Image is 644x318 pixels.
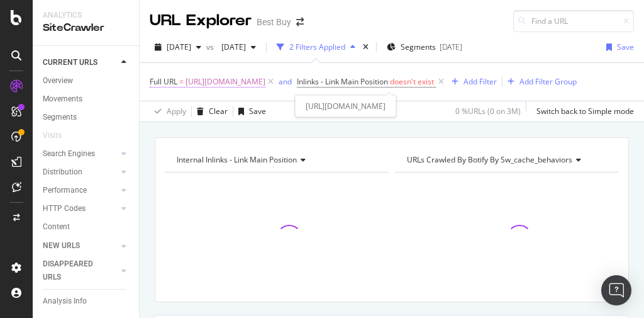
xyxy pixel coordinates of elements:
[382,37,467,57] button: Segments[DATE]
[447,74,497,89] button: Add Filter
[407,154,572,165] span: URLs Crawled By Botify By sw_cache_behaviors
[150,101,186,122] button: Apply
[206,42,216,52] span: vs
[43,21,129,35] div: SiteCrawler
[43,220,70,234] div: Content
[601,275,631,305] div: Open Intercom Messenger
[513,10,634,32] input: Find a URL
[43,202,118,215] a: HTTP Codes
[43,93,82,106] div: Movements
[43,295,87,308] div: Analysis Info
[233,101,266,122] button: Save
[464,76,497,87] div: Add Filter
[43,166,118,179] a: Distribution
[43,93,130,106] a: Movements
[150,76,177,87] span: Full URL
[43,56,118,69] a: CURRENT URLS
[150,37,206,57] button: [DATE]
[43,129,62,142] div: Visits
[401,42,436,52] span: Segments
[43,184,118,197] a: Performance
[43,111,77,124] div: Segments
[440,42,462,52] div: [DATE]
[150,10,252,31] div: URL Explorer
[43,129,74,142] a: Visits
[360,41,371,54] div: times
[43,295,130,308] a: Analysis Info
[177,154,297,165] span: Internal Inlinks - Link Main Position
[43,147,95,161] div: Search Engines
[216,42,246,52] span: 2025 Jul. 22nd
[192,101,228,122] button: Clear
[249,106,266,116] div: Save
[216,37,261,57] button: [DATE]
[43,220,130,234] a: Content
[601,37,634,57] button: Save
[43,56,97,69] div: CURRENT URLS
[43,239,80,253] div: NEW URLS
[519,76,577,87] div: Add Filter Group
[43,166,82,179] div: Distribution
[43,258,106,284] div: DISAPPEARED URLS
[209,106,228,116] div: Clear
[43,239,118,253] a: NEW URLS
[297,76,388,87] span: Inlinks - Link Main Position
[296,18,304,26] div: arrow-right-arrow-left
[186,73,265,91] span: [URL][DOMAIN_NAME]
[43,74,73,88] div: Overview
[272,37,360,57] button: 2 Filters Applied
[43,74,130,88] a: Overview
[455,106,521,116] div: 0 % URLs ( 0 on 3M )
[617,42,634,52] div: Save
[295,95,396,117] div: [URL][DOMAIN_NAME]
[536,106,634,116] div: Switch back to Simple mode
[167,106,186,116] div: Apply
[531,101,634,122] button: Switch back to Simple mode
[43,202,86,215] div: HTTP Codes
[43,258,118,284] a: DISAPPEARED URLS
[279,76,292,88] button: and
[289,42,345,52] div: 2 Filters Applied
[43,10,129,21] div: Analytics
[257,16,291,28] div: Best Buy
[390,76,434,87] span: doesn't exist
[167,42,191,52] span: 2025 Sep. 2nd
[502,74,577,89] button: Add Filter Group
[174,150,377,170] h4: Internal Inlinks - Link Main Position
[43,184,87,197] div: Performance
[404,150,608,170] h4: URLs Crawled By Botify By sw_cache_behaviors
[43,111,130,124] a: Segments
[179,76,184,87] span: =
[43,147,118,161] a: Search Engines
